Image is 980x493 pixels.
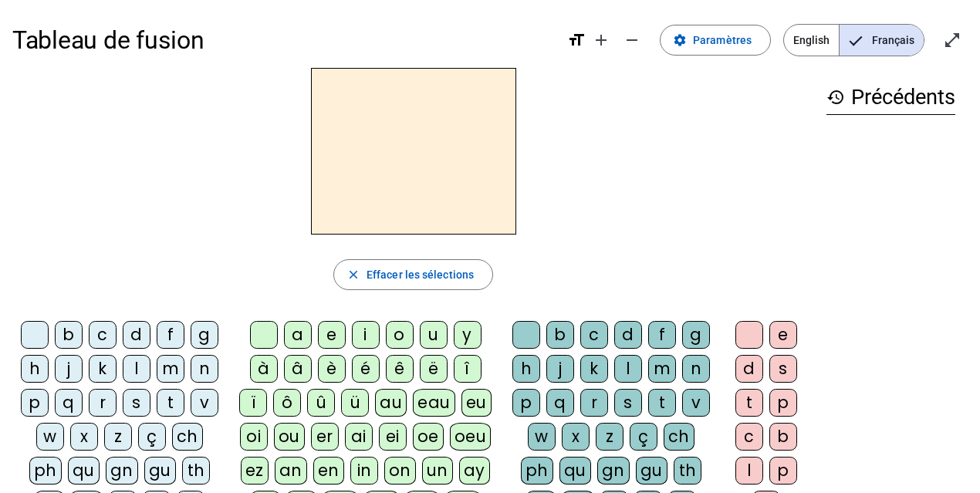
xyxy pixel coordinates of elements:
div: j [55,355,83,383]
div: e [769,321,797,349]
div: h [512,355,540,383]
div: un [422,457,453,485]
mat-icon: format_size [567,31,586,49]
div: ai [345,423,373,451]
div: eau [413,389,455,417]
div: p [21,389,49,417]
span: Paramètres [693,31,752,49]
div: p [769,389,797,417]
div: ç [630,423,657,451]
div: qu [559,457,591,485]
div: ch [172,423,203,451]
div: k [89,355,117,383]
div: c [580,321,608,349]
div: û [307,389,335,417]
div: d [614,321,642,349]
mat-icon: history [826,88,845,106]
div: th [182,457,210,485]
div: ay [459,457,490,485]
div: g [191,321,218,349]
div: m [157,355,184,383]
div: gn [106,457,138,485]
div: eu [461,389,492,417]
div: ï [239,389,267,417]
button: Entrer en plein écran [937,25,968,56]
div: n [191,355,218,383]
div: c [89,321,117,349]
div: p [512,389,540,417]
span: Effacer les sélections [367,265,474,284]
div: g [682,321,710,349]
h1: Tableau de fusion [12,15,555,65]
div: oe [413,423,444,451]
div: on [384,457,416,485]
div: t [157,389,184,417]
div: q [55,389,83,417]
div: y [454,321,482,349]
div: à [250,355,278,383]
div: é [352,355,380,383]
div: i [352,321,380,349]
div: gu [144,457,176,485]
div: l [123,355,150,383]
div: t [735,389,763,417]
div: ph [29,457,62,485]
button: Paramètres [660,25,771,56]
div: v [191,389,218,417]
mat-icon: add [592,31,610,49]
div: ô [273,389,301,417]
mat-button-toggle-group: Language selection [783,24,924,56]
mat-icon: open_in_full [943,31,961,49]
div: d [123,321,150,349]
div: ou [274,423,305,451]
div: x [562,423,590,451]
div: r [89,389,117,417]
div: o [386,321,414,349]
div: w [36,423,64,451]
div: m [648,355,676,383]
div: a [284,321,312,349]
div: p [769,457,797,485]
div: ez [241,457,269,485]
div: s [769,355,797,383]
div: th [674,457,701,485]
div: an [275,457,307,485]
div: â [284,355,312,383]
div: u [420,321,448,349]
div: oeu [450,423,492,451]
div: ü [341,389,369,417]
span: English [784,25,839,56]
button: Effacer les sélections [333,259,493,290]
div: gn [597,457,630,485]
div: r [580,389,608,417]
div: l [735,457,763,485]
div: s [123,389,150,417]
div: ei [379,423,407,451]
div: au [375,389,407,417]
div: c [735,423,763,451]
div: oi [240,423,268,451]
div: f [648,321,676,349]
div: en [313,457,344,485]
div: v [682,389,710,417]
div: f [157,321,184,349]
div: gu [636,457,667,485]
span: Français [840,25,924,56]
div: e [318,321,346,349]
div: qu [68,457,100,485]
div: w [528,423,556,451]
div: er [311,423,339,451]
mat-icon: remove [623,31,641,49]
div: j [546,355,574,383]
div: z [596,423,623,451]
div: è [318,355,346,383]
button: Augmenter la taille de la police [586,25,617,56]
div: ph [521,457,553,485]
div: ç [138,423,166,451]
div: d [735,355,763,383]
div: in [350,457,378,485]
div: s [614,389,642,417]
div: b [546,321,574,349]
div: x [70,423,98,451]
div: ë [420,355,448,383]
